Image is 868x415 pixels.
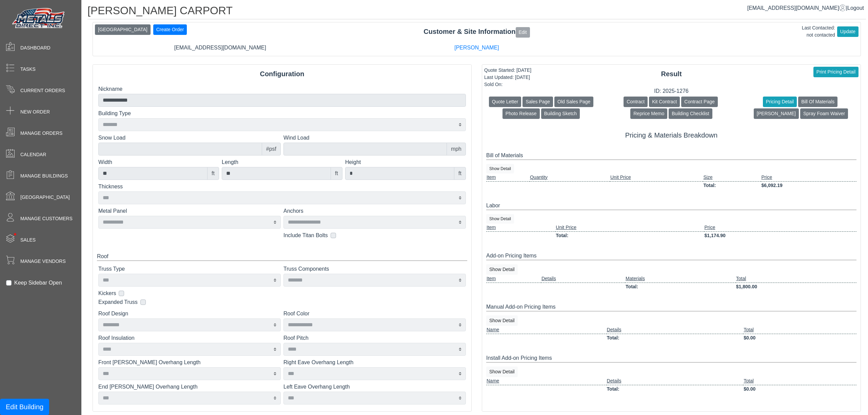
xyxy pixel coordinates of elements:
[747,5,846,11] a: [EMAIL_ADDRESS][DOMAIN_NAME]
[98,358,281,367] label: Front [PERSON_NAME] Overhang Length
[703,173,761,182] td: Size
[486,202,856,210] div: Labor
[98,334,281,342] label: Roof Insulation
[554,97,593,107] button: Old Sales Page
[607,326,744,334] td: Details
[486,151,856,160] div: Bill of Materials
[747,4,864,12] div: |
[486,303,856,311] div: Manual Add-on Pricing Items
[607,377,744,385] td: Details
[813,67,859,77] button: Print Pricing Detail
[607,385,744,393] td: Total:
[98,289,116,297] label: Kickers
[20,130,62,137] span: Manage Orders
[6,223,24,245] span: •
[486,275,541,283] td: Item
[484,81,531,88] div: Sold On:
[98,85,466,93] label: Nickname
[743,334,856,342] td: $0.00
[454,45,499,50] a: [PERSON_NAME]
[92,44,349,52] div: [EMAIL_ADDRESS][DOMAIN_NAME]
[98,183,466,191] label: Thickness
[95,24,151,35] button: [GEOGRAPHIC_DATA]
[98,134,281,142] label: Snow Load
[486,315,518,326] button: Show Detail
[555,231,704,240] td: Total:
[743,385,856,393] td: $0.00
[447,143,466,155] div: mph
[14,279,62,287] label: Keep Sidebar Open
[681,97,718,107] button: Contract Page
[607,334,744,342] td: Total:
[20,172,68,180] span: Manage Buildings
[489,97,521,107] button: Quote Letter
[522,97,553,107] button: Sales Page
[486,173,530,182] td: Item
[486,377,607,385] td: Name
[20,236,36,244] span: Sales
[93,26,861,37] div: Customer & Site Information
[837,26,859,37] button: Update
[486,264,518,275] button: Show Detail
[98,265,281,273] label: Truss Type
[704,224,856,232] td: Price
[486,131,856,139] h5: Pricing & Materials Breakdown
[283,358,466,367] label: Right Eave Overhang Length
[20,44,51,51] span: Dashboard
[847,5,864,11] span: Logout
[207,167,219,180] div: ft
[484,74,531,81] div: Last Updated: [DATE]
[283,334,466,342] label: Roof Pitch
[516,27,530,38] button: Edit
[262,143,281,155] div: #psf
[502,108,540,119] button: Photo Release
[20,215,73,222] span: Manage Customers
[624,97,648,107] button: Contract
[625,283,736,291] td: Total:
[541,275,625,283] td: Details
[20,194,70,201] span: [GEOGRAPHIC_DATA]
[283,231,328,240] label: Include Titan Bolts
[153,24,187,35] button: Create Order
[530,173,610,182] td: Quantity
[98,207,281,215] label: Metal Panel
[630,108,667,119] button: Reprice Memo
[754,108,799,119] button: [PERSON_NAME]
[486,214,514,224] button: Show Detail
[20,258,66,265] span: Manage Vendors
[743,377,856,385] td: Total
[736,283,856,291] td: $1,800.00
[802,24,835,39] div: Last Contacted: not contacted
[800,108,848,119] button: Spray Foam Waiver
[486,367,518,377] button: Show Detail
[283,134,466,142] label: Wind Load
[486,354,856,362] div: Install Add-on Pricing Items
[98,310,281,318] label: Roof Design
[97,252,467,261] div: Roof
[486,224,555,232] td: Item
[20,87,65,94] span: Current Orders
[98,109,466,118] label: Building Type
[625,275,736,283] td: Materials
[283,310,466,318] label: Roof Color
[98,383,281,391] label: End [PERSON_NAME] Overhang Length
[555,224,704,232] td: Unit Price
[486,326,607,334] td: Name
[345,158,466,166] label: Height
[20,66,36,73] span: Tasks
[222,158,342,166] label: Length
[610,173,703,182] td: Unit Price
[486,252,856,260] div: Add-on Pricing Items
[763,97,797,107] button: Pricing Detail
[482,87,861,95] div: ID: 2025-1276
[20,151,46,158] span: Calendar
[704,231,856,240] td: $1,174.90
[87,4,866,19] h1: [PERSON_NAME] CARPORT
[743,326,856,334] td: Total
[541,108,580,119] button: Building Sketch
[486,164,514,173] button: Show Detail
[93,69,471,79] div: Configuration
[20,108,50,116] span: New Order
[703,181,761,189] td: Total:
[736,275,856,283] td: Total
